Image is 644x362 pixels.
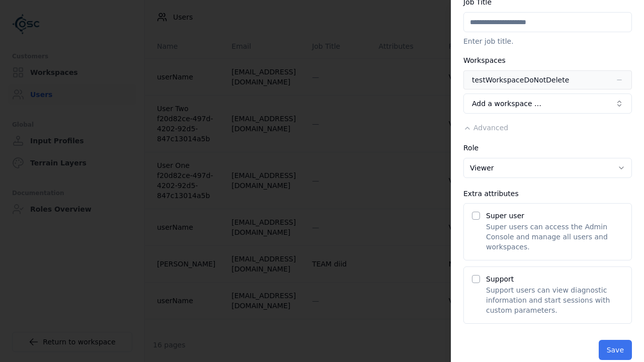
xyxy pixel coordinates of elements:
[463,190,632,197] div: Extra attributes
[472,75,569,85] div: testWorkspaceDoNotDelete
[463,144,478,152] label: Role
[486,212,524,220] label: Super user
[463,123,508,133] button: Advanced
[599,340,632,360] button: Save
[472,99,541,109] span: Add a workspace …
[486,285,623,315] p: Support users can view diagnostic information and start sessions with custom parameters.
[473,124,508,132] span: Advanced
[463,56,506,64] label: Workspaces
[486,275,514,283] label: Support
[486,222,623,252] p: Super users can access the Admin Console and manage all users and workspaces.
[463,36,632,46] p: Enter job title.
